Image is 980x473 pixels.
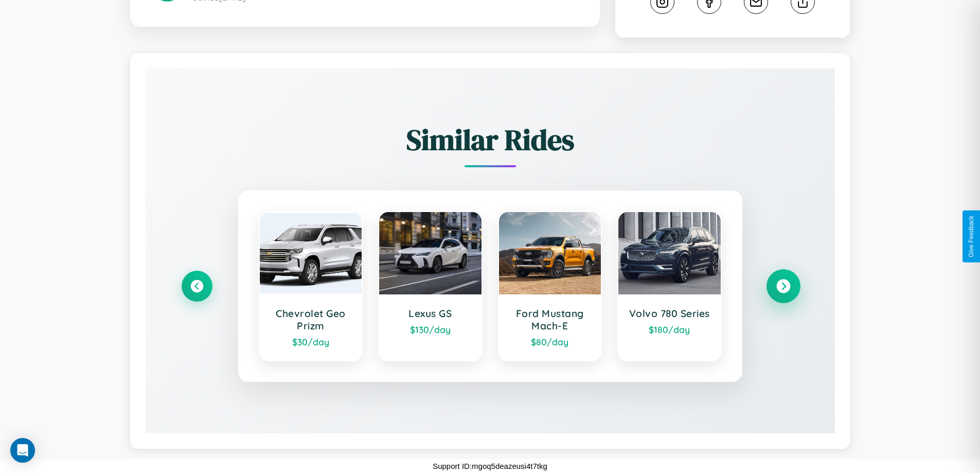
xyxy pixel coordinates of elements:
[10,438,35,463] div: Open Intercom Messenger
[389,307,471,320] h3: Lexus GS
[378,211,483,361] a: Lexus GS$130/day
[617,211,722,361] a: Volvo 780 Series$180/day
[259,211,363,361] a: Chevrolet Geo Prizm$30/day
[509,307,591,332] h3: Ford Mustang Mach-E
[968,216,975,257] div: Give Feedback
[629,324,710,335] div: $ 180 /day
[433,459,547,473] p: Support ID: mgoq5deazeusi4t7tkg
[389,324,471,335] div: $ 130 /day
[182,120,799,160] h2: Similar Rides
[498,211,602,361] a: Ford Mustang Mach-E$80/day
[270,336,352,347] div: $ 30 /day
[629,307,710,320] h3: Volvo 780 Series
[270,307,352,332] h3: Chevrolet Geo Prizm
[509,336,591,347] div: $ 80 /day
